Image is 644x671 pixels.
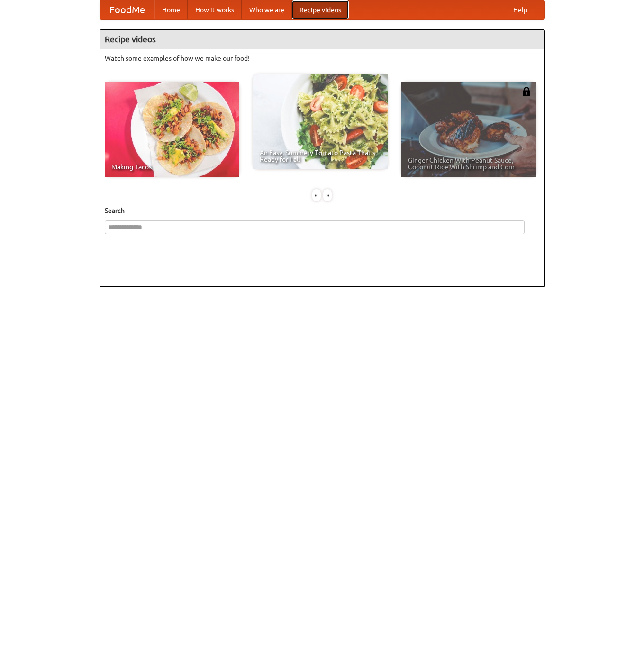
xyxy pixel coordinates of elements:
h5: Search [105,206,540,215]
div: » [323,189,332,201]
span: An Easy, Summery Tomato Pasta That's Ready for Fall [260,149,381,163]
span: Making Tacos [111,164,233,170]
h4: Recipe videos [100,30,544,49]
a: Home [154,0,188,19]
a: Help [506,0,535,19]
img: 483408.png [522,87,531,96]
a: Recipe videos [292,0,349,19]
a: An Easy, Summery Tomato Pasta That's Ready for Fall [253,74,388,169]
a: Making Tacos [105,82,239,177]
p: Watch some examples of how we make our food! [105,54,540,63]
a: Who we are [242,0,292,19]
div: « [312,189,321,201]
a: How it works [188,0,242,19]
a: FoodMe [100,0,154,19]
